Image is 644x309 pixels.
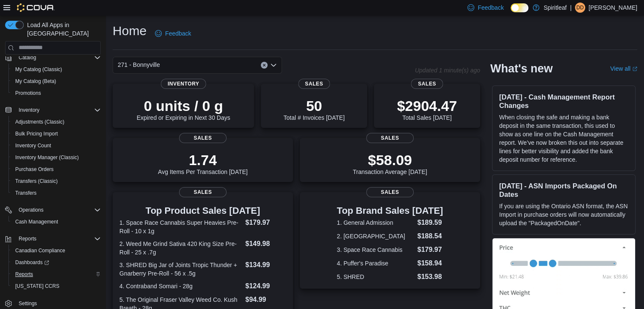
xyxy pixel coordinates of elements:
[12,269,101,279] span: Reports
[411,79,443,89] span: Sales
[478,3,503,12] span: Feedback
[15,52,101,63] span: Catalog
[12,281,63,291] a: [US_STATE] CCRS
[12,76,60,86] a: My Catalog (Beta)
[12,76,101,86] span: My Catalog (Beta)
[417,218,443,228] dd: $189.59
[245,260,286,270] dd: $134.99
[24,21,101,38] span: Load All Apps in [GEOGRAPHIC_DATA]
[17,3,55,12] img: Cova
[119,282,242,290] dt: 4. Contraband Somari - 28g
[337,218,414,227] dt: 1. General Admission
[8,175,104,187] button: Transfers (Classic)
[15,283,59,290] span: [US_STATE] CCRS
[8,187,104,199] button: Transfers
[15,119,64,125] span: Adjustments (Classic)
[575,3,585,13] div: Donna D
[119,240,242,257] dt: 2. Weed Me Grind Sativa 420 King Size Pre-Roll - 25 x .7g
[2,204,104,216] button: Operations
[397,97,457,121] div: Total Sales [DATE]
[8,257,104,268] a: Dashboards
[15,271,33,278] span: Reports
[15,78,56,85] span: My Catalog (Beta)
[8,216,104,228] button: Cash Management
[12,152,82,163] a: Inventory Manager (Classic)
[499,113,628,164] p: When closing the safe and making a bank deposit in the same transaction, this used to show as one...
[499,93,628,110] h3: [DATE] - Cash Management Report Changes
[19,235,36,242] span: Reports
[15,298,40,309] a: Settings
[15,52,39,63] button: Catalog
[152,25,194,42] a: Feedback
[161,79,206,89] span: Inventory
[12,88,44,98] a: Promotions
[283,97,344,121] div: Total # Invoices [DATE]
[137,97,230,121] div: Expired or Expiring in Next 30 Days
[2,52,104,63] button: Catalog
[12,64,101,74] span: My Catalog (Classic)
[8,268,104,280] button: Reports
[12,176,61,186] a: Transfers (Classic)
[15,90,41,97] span: Promotions
[417,245,443,255] dd: $179.97
[12,188,40,198] a: Transfers
[158,152,248,168] p: 1.74
[337,206,443,216] h3: Top Brand Sales [DATE]
[245,281,286,291] dd: $124.99
[397,97,457,114] p: $2904.47
[12,188,101,198] span: Transfers
[158,152,248,175] div: Avg Items Per Transaction [DATE]
[632,66,637,72] svg: External link
[417,258,443,268] dd: $158.94
[12,246,69,256] a: Canadian Compliance
[8,63,104,75] button: My Catalog (Classic)
[353,152,427,175] div: Transaction Average [DATE]
[179,133,227,143] span: Sales
[610,65,637,72] a: View allExternal link
[2,233,104,245] button: Reports
[261,62,268,69] button: Clear input
[298,79,330,89] span: Sales
[12,217,61,227] a: Cash Management
[8,87,104,99] button: Promotions
[15,130,58,137] span: Bulk Pricing Import
[245,218,286,228] dd: $179.97
[366,133,414,143] span: Sales
[245,239,286,249] dd: $149.98
[15,66,62,73] span: My Catalog (Classic)
[490,62,553,75] h2: What's new
[511,3,528,12] input: Dark Mode
[15,218,58,225] span: Cash Management
[137,97,230,114] p: 0 units / 0 g
[12,88,101,98] span: Promotions
[12,281,101,291] span: Washington CCRS
[15,154,79,161] span: Inventory Manager (Classic)
[8,163,104,175] button: Purchase Orders
[15,234,40,244] button: Reports
[417,272,443,282] dd: $153.98
[15,105,101,115] span: Inventory
[165,29,191,38] span: Feedback
[12,129,101,139] span: Bulk Pricing Import
[12,176,101,186] span: Transfers (Classic)
[12,246,101,256] span: Canadian Compliance
[12,141,55,151] a: Inventory Count
[12,217,101,227] span: Cash Management
[337,246,414,254] dt: 3. Space Race Cannabis
[12,164,101,174] span: Purchase Orders
[366,187,414,197] span: Sales
[15,234,101,244] span: Reports
[179,187,227,197] span: Sales
[8,75,104,87] button: My Catalog (Beta)
[499,182,628,199] h3: [DATE] - ASN Imports Packaged On Dates
[19,207,44,213] span: Operations
[337,232,414,240] dt: 2. [GEOGRAPHIC_DATA]
[12,64,66,74] a: My Catalog (Classic)
[337,259,414,268] dt: 4. Puffer's Paradise
[2,104,104,116] button: Inventory
[8,280,104,292] button: [US_STATE] CCRS
[113,22,146,39] h1: Home
[12,164,57,174] a: Purchase Orders
[245,295,286,305] dd: $94.99
[589,3,637,13] p: [PERSON_NAME]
